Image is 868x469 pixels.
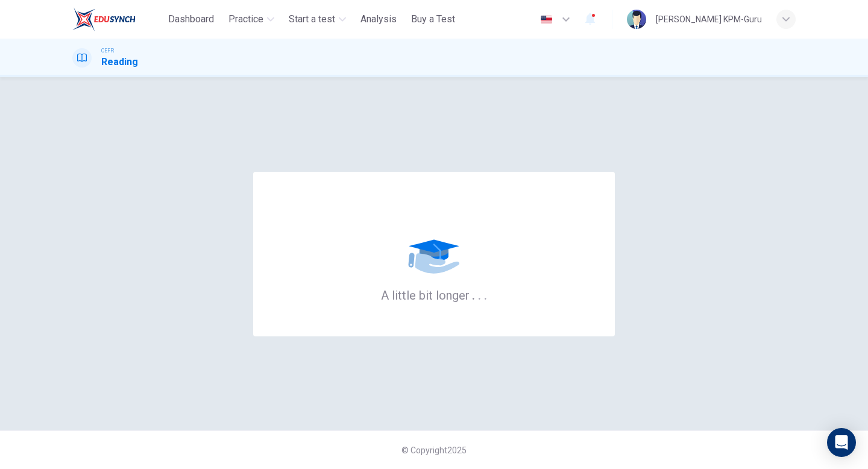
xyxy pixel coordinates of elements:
[471,284,476,304] h6: .
[168,12,214,27] span: Dashboard
[411,12,455,27] span: Buy a Test
[72,7,163,31] a: ELTC logo
[101,55,138,69] h1: Reading
[163,8,219,30] button: Dashboard
[656,12,762,27] div: [PERSON_NAME] KPM-Guru
[360,12,397,27] span: Analysis
[483,284,488,304] h6: .
[356,8,401,30] button: Analysis
[228,12,263,27] span: Practice
[224,8,279,30] button: Practice
[406,8,460,30] button: Buy a Test
[72,7,136,31] img: ELTC logo
[284,8,351,30] button: Start a test
[539,15,554,24] img: en
[101,46,114,55] span: CEFR
[381,287,488,303] h6: A little bit longer
[827,428,856,457] div: Open Intercom Messenger
[477,284,482,304] h6: .
[627,10,646,29] img: Profile picture
[401,445,467,455] span: © Copyright 2025
[289,12,335,27] span: Start a test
